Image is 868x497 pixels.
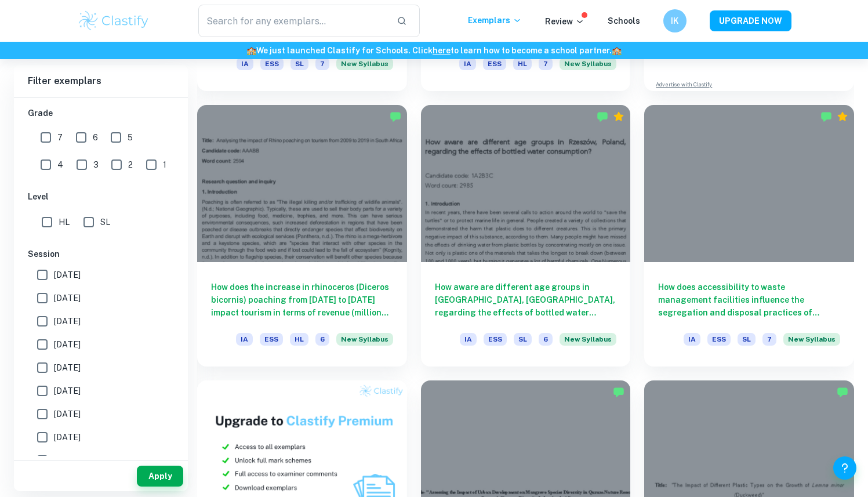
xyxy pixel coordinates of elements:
a: How aware are different age groups in [GEOGRAPHIC_DATA], [GEOGRAPHIC_DATA], regarding the effects... [421,105,631,367]
button: Apply [137,466,183,487]
span: [DATE] [54,431,81,444]
span: 7 [539,57,553,70]
h6: How does accessibility to waste management facilities influence the segregation and disposal prac... [658,281,840,319]
div: Premium [613,111,624,122]
span: SL [290,57,308,70]
span: [DATE] [54,361,81,374]
span: IA [236,333,253,346]
span: HL [513,57,532,70]
h6: Level [28,190,174,203]
p: Exemplars [468,14,522,27]
span: [DATE] [54,315,81,328]
button: UPGRADE NOW [710,10,791,31]
span: New Syllabus [336,57,393,70]
span: [DATE] [54,454,81,467]
span: ESS [483,57,506,70]
div: Starting from the May 2026 session, the ESS IA requirements have changed. We created this exempla... [783,333,840,353]
span: 7 [315,57,329,70]
div: Starting from the May 2026 session, the ESS IA requirements have changed. We created this exempla... [336,333,393,353]
span: 🏫 [612,46,622,55]
div: Starting from the May 2026 session, the ESS IA requirements have changed. We created this exempla... [560,333,616,353]
span: 1 [163,158,166,171]
img: Clastify logo [77,9,151,32]
span: ESS [484,333,507,346]
span: 3 [93,158,99,171]
span: 6 [539,333,553,346]
span: IA [684,333,700,346]
span: IA [460,333,477,346]
a: How does the increase in rhinoceros (Diceros bicornis) poaching from [DATE] to [DATE] impact tour... [197,105,407,367]
h6: How aware are different age groups in [GEOGRAPHIC_DATA], [GEOGRAPHIC_DATA], regarding the effects... [435,281,617,319]
span: HL [290,333,308,346]
span: SL [100,216,110,228]
span: 4 [57,158,63,171]
h6: Session [28,248,174,260]
h6: How does the increase in rhinoceros (Diceros bicornis) poaching from [DATE] to [DATE] impact tour... [211,281,393,319]
img: Marked [613,386,624,398]
div: Premium [837,111,848,122]
h6: Grade [28,107,174,119]
span: [DATE] [54,338,81,351]
span: New Syllabus [336,333,393,346]
span: ESS [260,57,284,70]
span: [DATE] [54,408,81,420]
span: 5 [128,131,133,144]
div: Starting from the May 2026 session, the ESS IA requirements have changed. We created this exempla... [560,57,616,77]
span: 🏫 [246,46,256,55]
a: How does accessibility to waste management facilities influence the segregation and disposal prac... [644,105,854,367]
span: 7 [762,333,776,346]
span: New Syllabus [560,57,616,70]
a: here [433,46,451,55]
img: Marked [390,111,401,122]
span: SL [514,333,532,346]
span: [DATE] [54,384,81,397]
span: [DATE] [54,269,81,281]
h6: IK [668,14,681,27]
input: Search for any exemplars... [198,5,388,37]
a: Advertise with Clastify [656,81,712,89]
span: [DATE] [54,292,81,304]
img: Marked [820,111,832,122]
span: 2 [128,158,133,171]
span: 6 [315,333,329,346]
a: Schools [608,16,640,26]
span: HL [59,216,70,228]
span: 6 [93,131,98,144]
span: ESS [707,333,731,346]
span: SL [738,333,756,346]
img: Marked [597,111,608,122]
span: 7 [57,131,63,144]
h6: We just launched Clastify for Schools. Click to learn how to become a school partner. [2,44,866,57]
p: Review [545,15,584,28]
span: IA [459,57,476,70]
span: IA [237,57,253,70]
h6: Filter exemplars [14,65,188,97]
img: Marked [837,386,848,398]
span: ESS [260,333,283,346]
div: Starting from the May 2026 session, the ESS IA requirements have changed. We created this exempla... [336,57,393,77]
button: Help and Feedback [833,456,856,480]
span: New Syllabus [560,333,616,346]
span: New Syllabus [783,333,840,346]
button: IK [663,9,687,32]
